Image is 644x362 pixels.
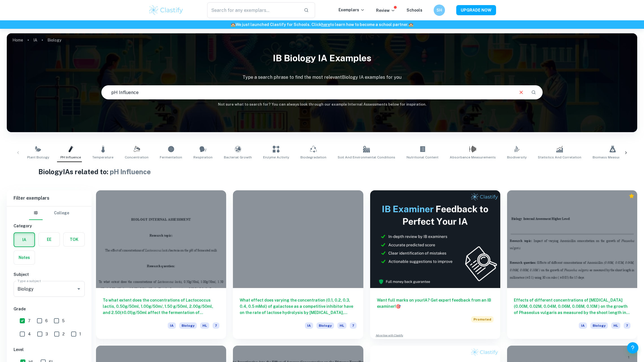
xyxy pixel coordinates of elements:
span: Biodegradation [300,155,326,160]
span: 5 [62,318,65,324]
a: What effect does varying the concentration (0.1, 0.2, 0.3, 0.4, 0.5 mMol) of galactose as a compe... [233,190,363,339]
button: SH [434,5,445,16]
span: Concentration [125,155,149,160]
h6: SH [436,7,442,13]
button: Clear [516,87,527,98]
span: Biology [179,322,197,329]
button: TOK [64,233,84,246]
div: Filter type choice [29,206,69,220]
h6: To what extent does the concentrations of Lactococcus lactis, 0.50g/50ml, 1.00g/50m/, 1.50 g/50ml... [103,297,219,316]
input: Search for any exemplars... [207,2,300,18]
div: Premium [629,193,634,199]
span: 7 [624,322,630,329]
label: Type a subject [18,278,41,283]
img: Clastify logo [148,5,184,16]
h6: Filter exemplars [7,190,91,206]
img: Thumbnail [370,190,500,288]
a: Effects of different concentrations of [MEDICAL_DATA] (0.00M, 0.02M, 0.04M, 0.06M, 0.08M, 0.10M )... [507,190,637,339]
span: Soil and Environmental Conditions [338,155,395,160]
span: 7 [28,318,30,324]
span: 🎯 [396,304,401,309]
span: Temperature [92,155,113,160]
p: Exemplars [339,7,365,13]
h6: Effects of different concentrations of [MEDICAL_DATA] (0.00M, 0.02M, 0.04M, 0.06M, 0.08M, 0.10M )... [514,297,630,316]
span: Promoted [471,316,494,322]
span: HL [611,322,620,329]
span: 7 [213,322,219,329]
span: HL [200,322,209,329]
span: Biology [316,322,334,329]
input: E.g. photosynthesis, coffee and protein, HDI and diabetes... [102,84,514,100]
a: here [321,22,330,27]
span: Nutritional Content [407,155,438,160]
button: Open [75,285,83,293]
a: Want full marks on yourIA? Get expert feedback from an IB examiner!PromotedAdvertise with Clastify [370,190,500,339]
span: Respiration [193,155,213,160]
span: 7 [350,322,357,329]
span: Biodiversity [507,155,527,160]
h6: Not sure what to search for? You can always look through our example Internal Assessments below f... [7,102,637,107]
span: Bacterial Growth [224,155,252,160]
p: Biology [47,37,61,43]
button: Notes [14,251,35,264]
button: EE [39,233,60,246]
span: pH Influence [60,155,81,160]
a: Advertise with Clastify [376,333,403,337]
span: pH Influence [110,168,151,176]
h6: Want full marks on your IA ? Get expert feedback from an IB examiner! [377,297,494,309]
span: 3 [45,331,48,337]
button: College [54,206,69,220]
h6: Category [14,223,85,229]
span: Biology [590,322,608,329]
span: Statistics and Correlation [538,155,581,160]
button: IA [14,233,34,247]
p: Review [376,7,395,14]
span: 🏫 [409,22,413,27]
h1: Biology IAs related to: [38,167,606,177]
h6: What effect does varying the concentration (0.1, 0.2, 0.3, 0.4, 0.5 mMol) of galactose as a compe... [240,297,356,316]
span: Biomass Measurements [593,155,632,160]
span: 6 [45,318,48,324]
button: Help and Feedback [627,342,638,354]
a: Home [12,36,23,44]
button: IB [29,206,43,220]
span: IA [168,322,176,329]
span: 4 [28,331,31,337]
h6: Grade [14,306,85,312]
h6: Level [14,346,85,353]
span: Plant Biology [27,155,49,160]
a: IA [33,36,37,44]
p: Type a search phrase to find the most relevant Biology IA examples for you [7,74,637,81]
a: Schools [407,8,422,12]
span: 2 [62,331,65,337]
span: 1 [79,331,81,337]
a: To what extent does the concentrations of Lactococcus lactis, 0.50g/50ml, 1.00g/50m/, 1.50 g/50ml... [96,190,226,339]
span: Absorbance Measurements [450,155,496,160]
h6: We just launched Clastify for Schools. Click to learn how to become a school partner. [1,21,643,28]
button: UPGRADE NOW [456,5,496,15]
button: Search [529,88,538,97]
span: 🏫 [231,22,235,27]
span: HL [337,322,346,329]
span: IA [305,322,313,329]
h6: Subject [14,271,85,278]
span: IA [579,322,587,329]
h1: IB Biology IA examples [7,49,637,67]
span: Enzyme Activity [263,155,289,160]
span: Fermentation [160,155,182,160]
